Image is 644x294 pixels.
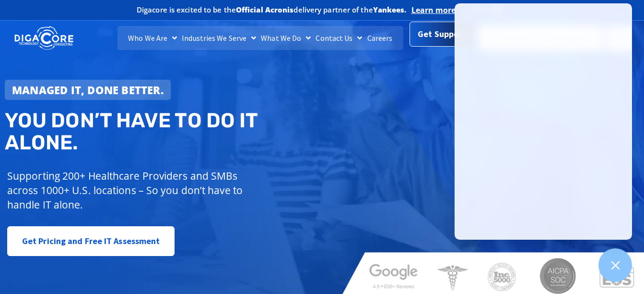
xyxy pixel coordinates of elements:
[5,80,171,100] a: Managed IT, done better.
[7,169,271,212] p: Supporting 200+ Healthcare Providers and SMBs across 1000+ U.S. locations – So you don’t have to ...
[14,25,73,51] img: DigaCore Technology Consulting
[258,26,313,50] a: What We Do
[313,26,364,50] a: Contact Us
[137,6,407,13] h2: Digacore is excited to be the delivery partner of the
[117,26,403,50] nav: Menu
[365,26,395,50] a: Careers
[236,5,294,14] b: Official Acronis
[455,3,632,240] iframe: Chatgenie Messenger
[179,26,258,50] a: Industries We Serve
[373,5,407,14] b: Yankees.
[5,110,329,154] h2: You don’t have to do IT alone.
[12,83,164,97] strong: Managed IT, done better.
[411,5,456,15] a: Learn more
[126,26,179,50] a: Who We Are
[7,226,175,256] a: Get Pricing and Free IT Assessment
[22,232,160,251] span: Get Pricing and Free IT Assessment
[410,23,473,48] a: Get Support
[418,25,466,45] span: Get Support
